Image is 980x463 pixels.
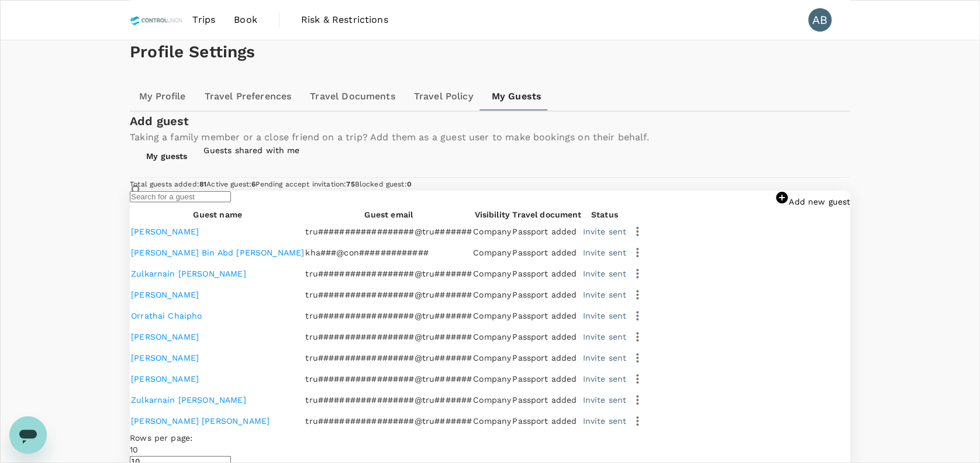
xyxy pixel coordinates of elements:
[355,180,412,188] span: Blocked guest :
[131,416,270,426] a: [PERSON_NAME] [PERSON_NAME]
[582,248,626,257] span: Invite sent
[512,227,577,236] span: Passport added
[512,332,577,341] span: Passport added
[582,332,626,341] span: Invite sent
[203,146,299,155] a: Guests shared with me
[582,311,626,320] span: Invite sent
[482,82,551,110] a: My Guests
[775,197,850,206] a: Add new guest
[130,191,231,202] input: Search for a guest
[131,353,199,362] a: [PERSON_NAME]
[131,227,199,236] a: [PERSON_NAME]
[582,395,626,405] span: Invite sent
[582,269,626,278] span: Invite sent
[582,209,626,220] th: Status
[512,416,577,426] span: Passport added
[512,290,577,299] span: Passport added
[512,353,577,362] span: Passport added
[512,311,577,320] span: Passport added
[234,13,257,27] span: Book
[582,353,626,362] span: Invite sent
[131,374,199,383] a: [PERSON_NAME]
[473,311,511,320] span: Company
[130,144,203,168] a: My guests
[512,269,577,278] span: Passport added
[305,264,472,284] td: tru##################@tru#######
[473,416,511,426] span: Company
[130,180,206,188] span: Total guests added :
[130,82,195,110] a: My Profile
[206,180,256,188] span: Active guest :
[808,8,831,32] div: AB
[9,416,47,454] iframe: Button to launch messaging window
[130,432,231,444] p: Rows per page:
[192,13,215,27] span: Trips
[512,395,577,405] span: Passport added
[131,209,304,220] th: Guest name
[473,248,511,257] span: Company
[305,243,472,262] td: kha###@con#############
[405,82,482,110] a: Travel Policy
[256,180,354,188] span: Pending accept invitation :
[512,374,577,383] span: Passport added
[473,269,511,278] span: Company
[130,112,649,130] div: Add guest
[130,7,183,33] img: Control Union Malaysia Sdn. Bhd.
[131,311,202,320] a: Orrathai Chaipho
[473,209,511,220] th: Visibility
[305,369,472,389] td: tru##################@tru#######
[305,209,472,220] th: Guest email
[407,180,412,188] span: 0
[473,332,511,341] span: Company
[346,180,354,188] span: 75
[301,82,404,110] a: Travel Documents
[251,180,256,188] span: 6
[473,353,511,362] span: Company
[305,411,472,431] td: tru##################@tru#######
[305,390,472,410] td: tru##################@tru#######
[130,130,649,144] p: Taking a family member or a close friend on a trip? Add them as a guest user to make bookings on ...
[305,306,472,326] td: tru##################@tru#######
[473,290,511,299] span: Company
[582,416,626,426] span: Invite sent
[131,269,246,278] a: Zulkarnain [PERSON_NAME]
[582,290,626,299] span: Invite sent
[512,248,577,257] span: Passport added
[130,444,231,455] div: 10
[305,222,472,241] td: tru##################@tru#######
[473,395,511,405] span: Company
[473,374,511,383] span: Company
[131,290,199,299] a: [PERSON_NAME]
[512,209,581,220] th: Travel document
[305,327,472,347] td: tru##################@tru#######
[305,285,472,305] td: tru##################@tru#######
[131,395,246,405] a: Zulkarnain [PERSON_NAME]
[195,82,301,110] a: Travel Preferences
[473,227,511,236] span: Company
[199,180,206,188] span: 81
[582,374,626,383] span: Invite sent
[301,13,388,27] span: Risk & Restrictions
[582,227,626,236] span: Invite sent
[305,348,472,368] td: tru##################@tru#######
[130,40,850,64] h1: Profile Settings
[131,248,304,257] a: [PERSON_NAME] Bin Abd [PERSON_NAME]
[131,332,199,341] a: [PERSON_NAME]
